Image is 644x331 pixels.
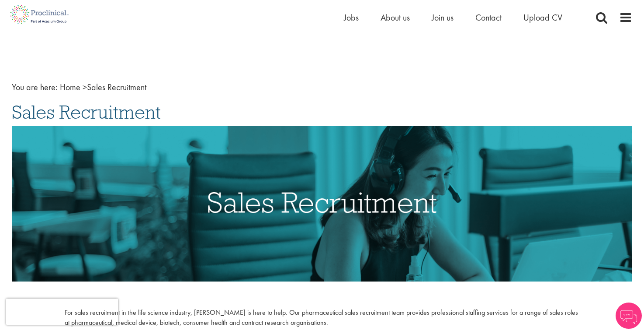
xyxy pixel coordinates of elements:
span: Sales Recruitment [12,100,161,124]
span: > [83,81,87,93]
a: About us [381,12,410,23]
img: Sales Recruitment [12,126,632,282]
a: Upload CV [523,12,562,23]
span: You are here: [12,81,58,93]
span: Sales Recruitment [60,81,146,93]
a: Join us [432,12,454,23]
a: Jobs [344,12,359,23]
iframe: reCAPTCHA [6,299,118,325]
a: Contact [475,12,502,23]
img: Chatbot [616,303,642,329]
a: breadcrumb link to Home [60,81,80,93]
